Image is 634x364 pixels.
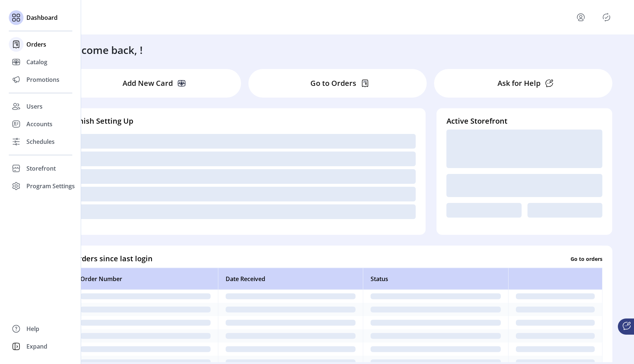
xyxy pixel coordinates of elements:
[26,58,47,66] span: Catalog
[498,78,540,89] p: Ask for Help
[26,324,39,333] span: Help
[73,253,153,264] h4: Orders since last login
[447,116,602,127] h4: Active Storefront
[63,42,143,58] h3: Welcome back, !
[363,268,508,290] th: Status
[310,78,356,89] p: Go to Orders
[601,11,612,23] button: Publisher Panel
[123,78,173,89] p: Add New Card
[26,342,47,351] span: Expand
[26,120,52,128] span: Accounts
[26,102,43,111] span: Users
[73,116,416,127] h4: Finish Setting Up
[26,182,75,190] span: Program Settings
[26,40,46,49] span: Orders
[26,13,58,22] span: Dashboard
[571,255,602,262] p: Go to orders
[26,164,56,173] span: Storefront
[218,268,363,290] th: Date Received
[575,11,587,23] button: menu
[73,268,218,290] th: Order Number
[26,137,55,146] span: Schedules
[26,75,59,84] span: Promotions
